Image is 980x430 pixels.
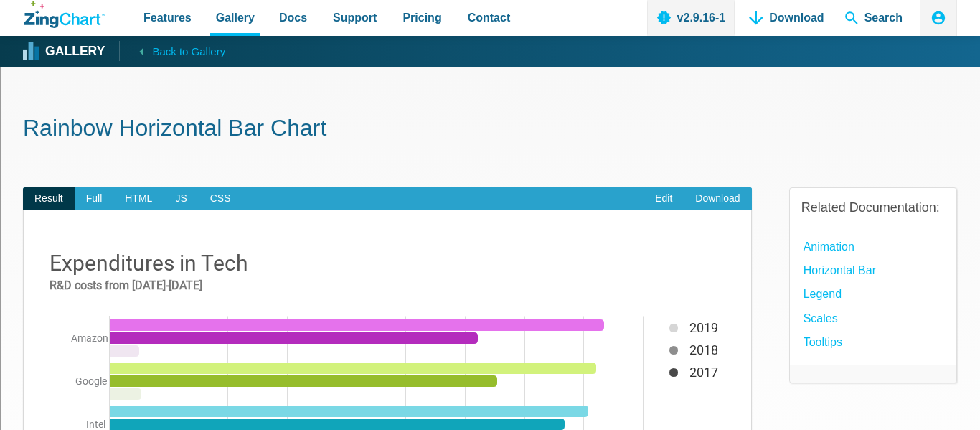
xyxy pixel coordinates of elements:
[143,8,192,27] span: Features
[45,45,105,58] strong: Gallery
[216,8,255,27] span: Gallery
[279,8,307,27] span: Docs
[333,8,377,27] span: Support
[119,41,225,61] a: Back to Gallery
[402,8,441,27] span: Pricing
[468,8,511,27] span: Contact
[24,41,105,62] a: Gallery
[24,1,105,28] a: ZingChart Logo. Click to return to the homepage
[152,42,225,61] span: Back to Gallery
